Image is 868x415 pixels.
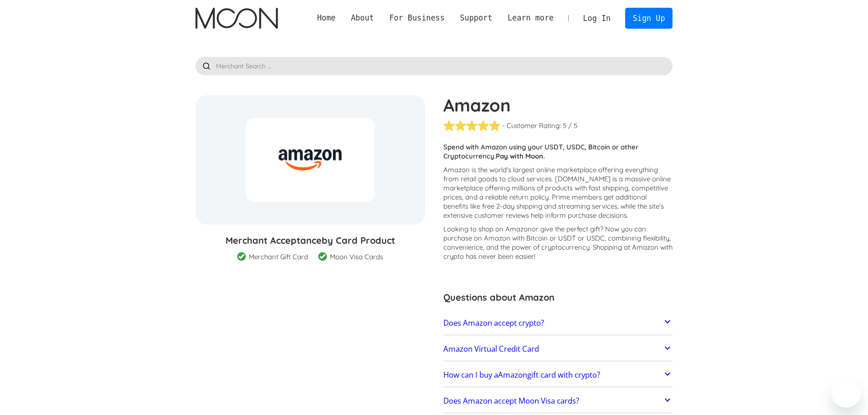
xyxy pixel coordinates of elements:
[443,165,673,220] p: Amazon is the world's largest online marketplace offering everything from retail goods to cloud s...
[460,12,492,24] div: Support
[249,252,308,261] div: Merchant Gift Card
[625,8,673,28] a: Sign Up
[443,225,673,261] p: Looking to shop on Amazon ? Now you can purchase on Amazon with Bitcoin or USDT or USDC, combinin...
[443,95,673,115] h1: Amazon
[443,365,673,384] a: How can I buy aAmazongift card with crypto?
[382,12,452,24] div: For Business
[343,12,381,24] div: About
[452,12,500,24] div: Support
[496,152,545,160] strong: Pay with Moon.
[508,12,554,24] div: Learn more
[532,225,600,233] span: or give the perfect gift
[443,339,673,359] a: Amazon Virtual Credit Card
[498,369,527,380] span: Amazon
[443,291,673,304] h3: Questions about Amazon
[443,344,539,354] h2: Amazon Virtual Credit Card
[832,379,861,408] iframe: Button to launch messaging window
[195,8,278,29] img: Moon Logo
[443,318,544,328] h2: Does Amazon accept crypto?
[443,392,673,411] a: Does Amazon accept Moon Visa cards?
[309,12,343,24] a: Home
[389,12,444,24] div: For Business
[351,12,374,24] div: About
[443,143,673,161] p: Spend with Amazon using your USDT, USDC, Bitcoin or other Cryptocurrency.
[502,121,561,130] div: - Customer Rating:
[322,235,395,246] span: by Card Product
[195,57,673,75] input: Merchant Search ...
[443,313,673,333] a: Does Amazon accept crypto?
[563,121,566,130] div: 5
[575,8,618,28] a: Log In
[330,252,383,261] div: Moon Visa Cards
[195,8,278,29] a: home
[568,121,577,130] div: / 5
[443,396,579,405] h2: Does Amazon accept Moon Visa cards?
[443,370,600,379] h2: How can I buy a gift card with crypto?
[195,234,425,247] h3: Merchant Acceptance
[500,12,561,24] div: Learn more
